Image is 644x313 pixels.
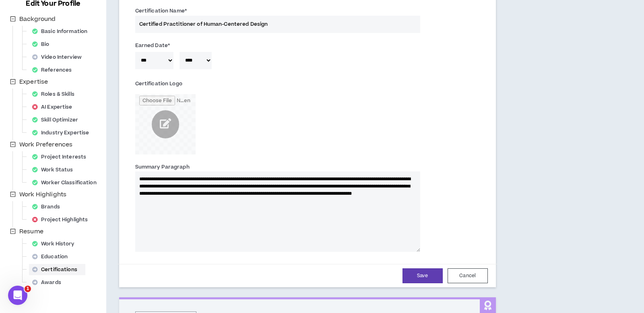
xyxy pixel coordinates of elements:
[19,190,66,199] span: Work Highlights
[29,101,80,113] div: AI Expertise
[29,26,95,37] div: Basic Information
[135,161,190,173] label: Summary Paragraph
[29,277,69,288] div: Awards
[29,251,76,262] div: Education
[25,286,31,292] span: 1
[29,151,94,163] div: Project Interests
[29,238,83,249] div: Work History
[135,4,187,17] label: Certification Name
[29,51,90,63] div: Video Interview
[18,227,45,237] span: Resume
[19,78,48,86] span: Expertise
[29,164,81,175] div: Work Status
[18,140,74,150] span: Work Preferences
[29,89,83,100] div: Roles & Skills
[10,142,16,147] span: minus-square
[402,268,443,283] button: Save
[19,227,43,236] span: Resume
[10,229,16,234] span: minus-square
[29,39,58,50] div: Bio
[18,14,57,24] span: Background
[29,127,97,138] div: Industry Expertise
[448,268,488,283] button: Cancel
[10,16,16,22] span: minus-square
[29,264,85,275] div: Certifications
[19,140,72,149] span: Work Preferences
[18,77,50,87] span: Expertise
[10,79,16,84] span: minus-square
[29,201,68,212] div: Brands
[135,39,170,52] label: Earned Date
[8,286,27,305] iframe: Intercom live chat
[29,214,96,225] div: Project Highlights
[135,77,182,90] label: Certification Logo
[10,192,16,197] span: minus-square
[29,177,105,188] div: Worker Classification
[18,190,68,200] span: Work Highlights
[29,114,86,126] div: Skill Optimizer
[19,15,56,23] span: Background
[135,16,420,33] input: Certification Name
[29,64,80,76] div: References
